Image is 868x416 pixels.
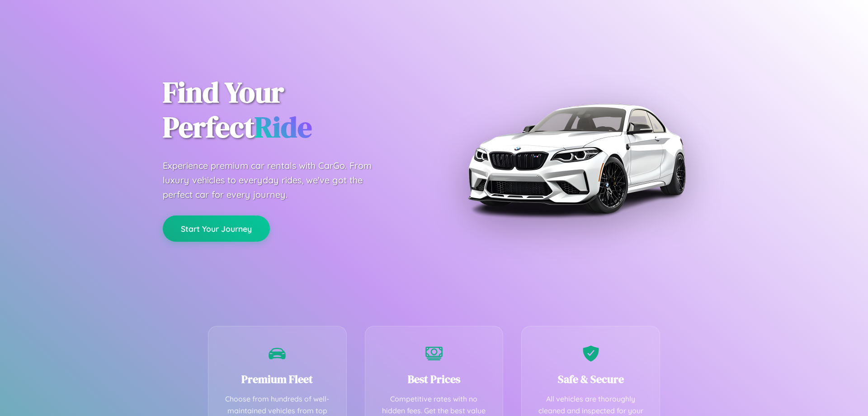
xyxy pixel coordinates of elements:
[163,158,389,202] p: Experience premium car rentals with CarGo. From luxury vehicles to everyday rides, we've got the ...
[535,372,646,387] h3: Safe & Secure
[163,75,420,145] h1: Find Your Perfect
[163,215,270,242] button: Start Your Journey
[222,372,333,387] h3: Premium Fleet
[379,372,490,387] h3: Best Prices
[255,107,312,147] span: Ride
[463,45,689,272] img: Premium BMW car rental vehicle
